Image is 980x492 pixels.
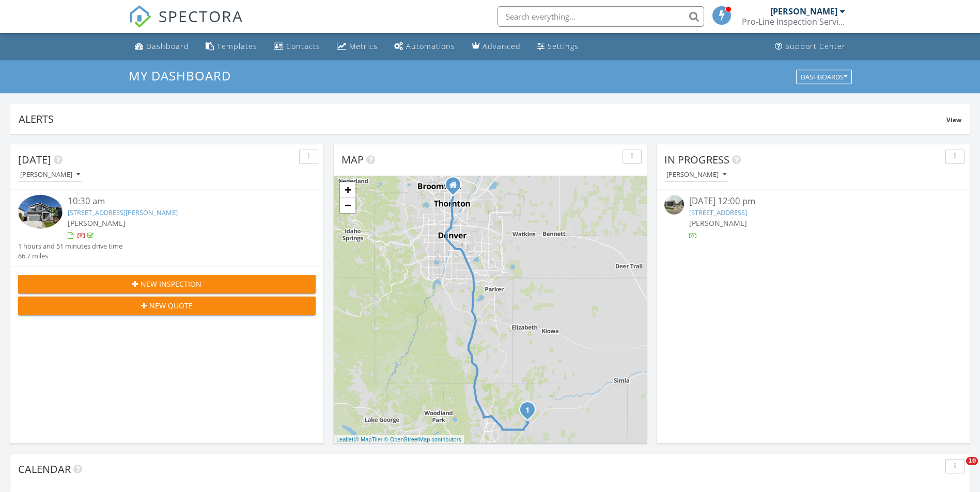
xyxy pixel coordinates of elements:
button: New Inspection [18,275,316,293]
div: [PERSON_NAME] [666,171,726,178]
span: [PERSON_NAME] [68,218,126,228]
div: | [334,435,464,444]
div: 10:30 am [68,195,291,208]
button: Dashboards [796,70,852,84]
span: My Dashboard [129,67,231,84]
div: Settings [548,41,579,51]
img: streetview [664,195,684,215]
span: New Inspection [141,278,201,289]
span: In Progress [664,153,729,167]
span: [PERSON_NAME] [689,218,747,228]
span: Map [341,153,364,167]
a: SPECTORA [129,14,243,36]
div: P.O Box 33126, Northglenn CO 80233-9998 [453,185,459,191]
img: 9358375%2Fcover_photos%2FjTp9Wyrs53bD5qRm092v%2Fsmall.jpeg [18,195,63,228]
a: Settings [533,37,583,56]
a: Dashboard [131,37,193,56]
div: Dashboard [146,41,189,51]
div: Pro-Line Inspection Services. [742,17,845,27]
div: Automations [406,41,455,51]
i: 1 [525,407,530,414]
img: The Best Home Inspection Software - Spectora [129,5,151,28]
a: © MapTiler [355,436,383,442]
a: Support Center [771,37,850,56]
span: 10 [966,457,978,465]
a: [DATE] 12:00 pm [STREET_ADDRESS] [PERSON_NAME] [664,195,962,241]
div: Contacts [286,41,320,51]
div: 86.7 miles [18,251,122,261]
span: View [946,116,961,124]
a: Automations (Basic) [390,37,459,56]
a: Metrics [333,37,382,56]
span: SPECTORA [159,5,243,27]
button: [PERSON_NAME] [18,168,82,182]
a: Contacts [270,37,324,56]
div: Metrics [349,41,378,51]
div: [PERSON_NAME] [770,6,837,17]
a: Advanced [468,37,525,56]
button: [PERSON_NAME] [664,168,728,182]
div: Advanced [483,41,521,51]
span: [DATE] [18,153,51,167]
a: [STREET_ADDRESS] [689,208,747,217]
div: [PERSON_NAME] [20,171,80,178]
input: Search everything... [497,6,704,27]
div: 12738 Winding Glen Ln , Peyton, CO 80831 [527,409,534,416]
div: Support Center [785,41,846,51]
span: New Quote [149,300,193,311]
button: New Quote [18,297,316,315]
a: Leaflet [336,436,353,442]
div: Templates [217,41,257,51]
a: 10:30 am [STREET_ADDRESS][PERSON_NAME] [PERSON_NAME] 1 hours and 51 minutes drive time 86.7 miles [18,195,316,261]
div: 1 hours and 51 minutes drive time [18,241,122,251]
a: [STREET_ADDRESS][PERSON_NAME] [68,208,178,217]
a: Templates [201,37,261,56]
a: Zoom in [340,182,355,198]
a: Zoom out [340,198,355,213]
a: © OpenStreetMap contributors [384,436,461,442]
div: Dashboards [801,73,847,80]
iframe: Intercom live chat [945,457,970,482]
div: Alerts [19,112,946,126]
div: [DATE] 12:00 pm [689,195,937,208]
span: Calendar [18,462,71,476]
